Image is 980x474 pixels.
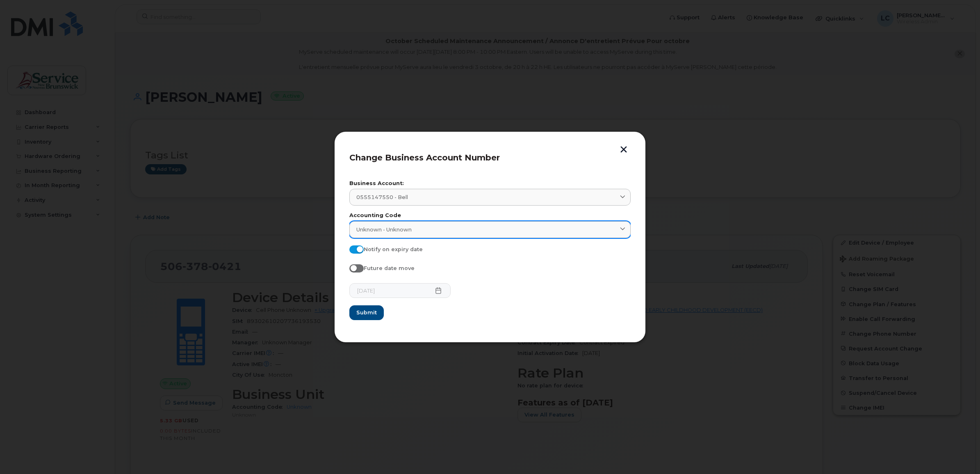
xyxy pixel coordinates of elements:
[349,245,356,252] input: Notify on expiry date
[349,153,500,163] span: Change Business Account Number
[349,305,384,320] button: Submit
[364,265,415,271] span: Future date move
[349,221,631,238] a: Unknown - Unknown
[356,193,408,201] span: 0555147550 - Bell
[356,309,377,316] span: Submit
[349,264,356,271] input: Future date move
[364,246,423,252] span: Notify on expiry date
[349,213,631,218] label: Accounting Code
[349,181,631,186] label: Business Account:
[349,189,631,206] a: 0555147550 - Bell
[356,226,412,234] span: Unknown - Unknown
